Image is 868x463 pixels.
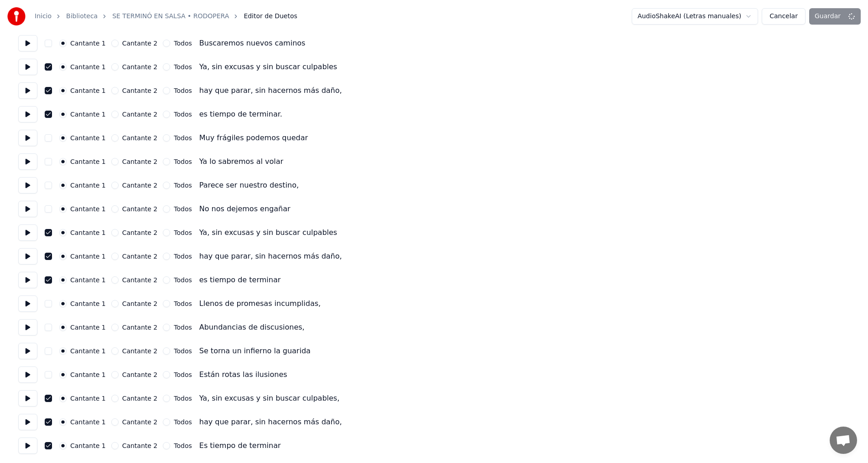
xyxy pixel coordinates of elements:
div: es tiempo de terminar. [199,109,282,120]
div: Ya, sin excusas y sin buscar culpables [199,227,337,238]
span: Editor de Duetos [244,12,297,21]
button: Cancelar [762,8,806,25]
label: Todos [174,206,192,212]
label: Todos [174,87,192,94]
label: Todos [174,40,192,46]
div: hay que parar, sin hacernos más daño, [199,251,342,262]
a: Biblioteca [66,12,98,21]
label: Cantante 1 [70,87,106,94]
label: Cantante 2 [122,277,158,283]
label: Todos [174,182,192,188]
label: Cantante 1 [70,443,106,449]
label: Cantante 2 [122,158,158,165]
label: Cantante 2 [122,229,158,236]
label: Todos [174,253,192,259]
label: Todos [174,277,192,283]
label: Cantante 1 [70,64,106,70]
a: Inicio [35,12,52,21]
div: Parece ser nuestro destino, [199,180,299,191]
label: Cantante 2 [122,111,158,117]
label: Cantante 1 [70,348,106,354]
label: Cantante 2 [122,64,158,70]
label: Cantante 1 [70,300,106,307]
label: Cantante 1 [70,371,106,378]
label: Cantante 2 [122,324,158,331]
img: youka [7,7,26,25]
div: Ya, sin excusas y sin buscar culpables [199,61,337,72]
div: Muy frágiles podemos quedar [199,132,308,143]
div: Ya lo sabremos al volar [199,156,283,167]
div: No nos dejemos engañar [199,204,291,214]
label: Cantante 1 [70,182,106,188]
div: hay que parar, sin hacernos más daño, [199,417,342,427]
label: Cantante 2 [122,300,158,307]
div: hay que parar, sin hacernos más daño, [199,85,342,96]
label: Cantante 1 [70,206,106,212]
a: Open chat [830,427,857,454]
div: Se torna un infierno la guarida [199,346,311,356]
label: Cantante 2 [122,135,158,141]
div: Es tiempo de terminar [199,440,281,451]
label: Cantante 1 [70,135,106,141]
label: Todos [174,324,192,331]
label: Cantante 2 [122,40,158,46]
div: Buscaremos nuevos caminos [199,38,306,49]
label: Cantante 1 [70,229,106,236]
label: Cantante 1 [70,111,106,117]
label: Cantante 1 [70,419,106,425]
label: Cantante 2 [122,395,158,402]
label: Cantante 2 [122,371,158,378]
label: Todos [174,111,192,117]
div: Abundancias de discusiones, [199,322,305,333]
label: Todos [174,419,192,425]
label: Cantante 2 [122,206,158,212]
label: Cantante 2 [122,348,158,354]
label: Todos [174,229,192,236]
label: Cantante 1 [70,158,106,165]
label: Cantante 2 [122,87,158,94]
div: Están rotas las ilusiones [199,369,287,380]
label: Cantante 1 [70,395,106,402]
label: Cantante 1 [70,40,106,46]
label: Todos [174,348,192,354]
label: Todos [174,371,192,378]
label: Todos [174,300,192,307]
label: Cantante 1 [70,277,106,283]
label: Todos [174,395,192,402]
label: Cantante 2 [122,182,158,188]
a: SE TERMINÓ EN SALSA • RODOPERA [112,12,229,21]
label: Todos [174,135,192,141]
div: Llenos de promesas incumplidas, [199,298,321,309]
label: Cantante 1 [70,253,106,259]
label: Cantante 2 [122,443,158,449]
label: Todos [174,443,192,449]
label: Todos [174,158,192,165]
div: es tiempo de terminar [199,275,281,285]
label: Cantante 2 [122,253,158,259]
label: Cantante 1 [70,324,106,331]
label: Cantante 2 [122,419,158,425]
label: Todos [174,64,192,70]
div: Ya, sin excusas y sin buscar culpables, [199,393,339,404]
nav: breadcrumb [35,12,297,21]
